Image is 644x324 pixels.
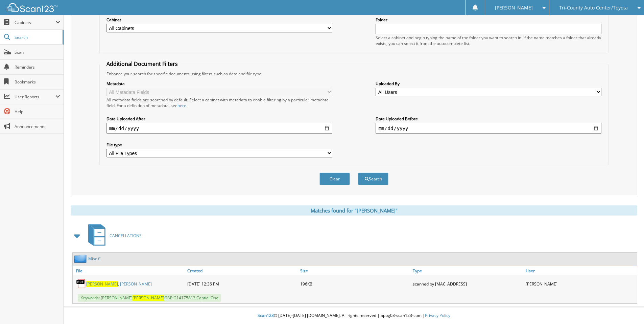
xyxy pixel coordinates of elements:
[64,307,644,324] div: © [DATE]-[DATE] [DOMAIN_NAME]. All rights reserved | appg03-scan123-com |
[376,81,601,86] label: Uploaded By
[78,294,221,302] span: Keywords: [PERSON_NAME] GAP G14175813 Captial One
[524,266,637,275] a: User
[86,281,152,287] a: [PERSON_NAME], [PERSON_NAME]
[133,295,164,301] span: [PERSON_NAME]
[15,124,60,129] span: Announcements
[88,256,101,261] a: Misc C
[319,173,350,185] button: Clear
[258,313,274,318] span: Scan123
[76,279,86,289] img: PDF.png
[106,123,332,134] input: start
[110,233,142,239] span: CANCELLATIONS
[425,313,450,318] a: Privacy Policy
[524,277,637,291] div: [PERSON_NAME]
[86,281,118,287] span: [PERSON_NAME]
[186,266,299,275] a: Created
[106,97,332,108] div: All metadata fields are searched by default. Select a cabinet with metadata to enable filtering b...
[7,3,57,12] img: scan123-logo-white.svg
[559,6,628,10] span: Tri-County Auto Center/Toyota
[106,81,332,86] label: Metadata
[358,173,388,185] button: Search
[15,49,60,55] span: Scan
[376,123,601,134] input: end
[106,17,332,23] label: Cabinet
[15,20,55,25] span: Cabinets
[15,79,60,85] span: Bookmarks
[376,116,601,122] label: Date Uploaded Before
[376,35,601,46] div: Select a cabinet and begin typing the name of the folder you want to search in. If the name match...
[376,17,601,23] label: Folder
[74,254,88,263] img: folder2.png
[299,266,411,275] a: Size
[106,116,332,122] label: Date Uploaded After
[411,277,524,291] div: scanned by [MAC_ADDRESS]
[71,205,637,216] div: Matches found for "[PERSON_NAME]"
[15,64,60,70] span: Reminders
[73,266,186,275] a: File
[299,277,411,291] div: 196KB
[106,142,332,148] label: File type
[15,109,60,115] span: Help
[411,266,524,275] a: Type
[103,71,605,77] div: Enhance your search for specific documents using filters such as date and file type.
[103,60,181,68] legend: Additional Document Filters
[15,34,59,40] span: Search
[186,277,299,291] div: [DATE] 12:36 PM
[15,94,55,100] span: User Reports
[84,222,142,249] a: CANCELLATIONS
[177,103,186,108] a: here
[495,6,533,10] span: [PERSON_NAME]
